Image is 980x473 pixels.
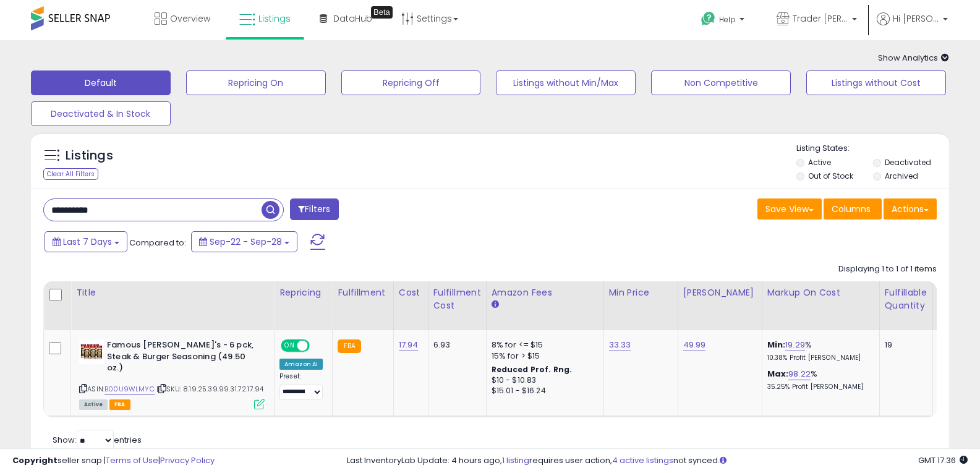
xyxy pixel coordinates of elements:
[31,101,171,126] button: Deactivated & In Stock
[496,70,636,95] button: Listings without Min/Max
[767,339,786,351] b: Min:
[258,12,291,25] span: Listings
[66,147,113,164] h5: Listings
[53,434,142,446] span: Show: entries
[808,171,853,181] label: Out of Stock
[12,455,215,467] div: seller snap | |
[492,386,594,396] div: $15.01 - $16.24
[767,368,789,380] b: Max:
[808,157,831,168] label: Active
[210,236,282,248] span: Sep-22 - Sep-28
[885,171,918,181] label: Archived
[918,454,968,466] span: 2025-10-6 17:36 GMT
[793,12,848,25] span: Trader [PERSON_NAME]
[341,70,481,95] button: Repricing Off
[399,286,423,299] div: Cost
[79,339,265,408] div: ASIN:
[129,237,186,249] span: Compared to:
[156,384,263,394] span: | SKU: 8.19.25.39.99.31.72.17.94
[838,263,937,275] div: Displaying 1 to 1 of 1 items
[338,286,388,299] div: Fulfillment
[76,286,269,299] div: Title
[502,454,529,466] a: 1 listing
[767,383,870,391] p: 35.25% Profit [PERSON_NAME]
[104,384,155,394] a: B00U9WLMYC
[683,339,706,351] a: 49.99
[290,198,338,220] button: Filters
[347,455,968,467] div: Last InventoryLab Update: 4 hours ago, requires user action, not synced.
[43,168,98,180] div: Clear All Filters
[492,375,594,386] div: $10 - $10.83
[832,203,871,215] span: Columns
[651,70,791,95] button: Non Competitive
[186,70,326,95] button: Repricing On
[885,157,931,168] label: Deactivated
[63,236,112,248] span: Last 7 Days
[609,339,631,351] a: 33.33
[12,454,58,466] strong: Copyright
[683,286,757,299] div: [PERSON_NAME]
[333,12,372,25] span: DataHub
[788,368,811,380] a: 98.22
[762,281,879,330] th: The percentage added to the cost of goods (COGS) that forms the calculator for Min & Max prices.
[109,399,130,410] span: FBA
[282,341,297,351] span: ON
[785,339,805,351] a: 19.29
[691,2,757,40] a: Help
[79,399,108,410] span: All listings currently available for purchase on Amazon
[757,198,822,219] button: Save View
[719,14,736,25] span: Help
[612,454,673,466] a: 4 active listings
[492,299,499,310] small: Amazon Fees.
[338,339,360,353] small: FBA
[279,359,323,370] div: Amazon AI
[106,454,158,466] a: Terms of Use
[609,286,673,299] div: Min Price
[107,339,257,377] b: Famous [PERSON_NAME]'s - 6 pck, Steak & Burger Seasoning (49.50 oz.)
[279,372,323,400] div: Preset:
[492,339,594,351] div: 8% for <= $15
[492,364,573,375] b: Reduced Prof. Rng.
[170,12,210,25] span: Overview
[796,143,949,155] p: Listing States:
[279,286,327,299] div: Repricing
[885,339,923,351] div: 19
[767,369,870,391] div: %
[824,198,882,219] button: Columns
[492,351,594,362] div: 15% for > $15
[160,454,215,466] a: Privacy Policy
[893,12,939,25] span: Hi [PERSON_NAME]
[767,354,870,362] p: 10.38% Profit [PERSON_NAME]
[371,6,393,19] div: Tooltip anchor
[433,339,477,351] div: 6.93
[767,339,870,362] div: %
[79,339,104,364] img: 5181jKuDFEL._SL40_.jpg
[191,231,297,252] button: Sep-22 - Sep-28
[45,231,127,252] button: Last 7 Days
[433,286,481,312] div: Fulfillment Cost
[885,286,927,312] div: Fulfillable Quantity
[399,339,419,351] a: 17.94
[701,11,716,27] i: Get Help
[492,286,599,299] div: Amazon Fees
[878,52,949,64] span: Show Analytics
[308,341,328,351] span: OFF
[31,70,171,95] button: Default
[767,286,874,299] div: Markup on Cost
[877,12,948,40] a: Hi [PERSON_NAME]
[806,70,946,95] button: Listings without Cost
[884,198,937,219] button: Actions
